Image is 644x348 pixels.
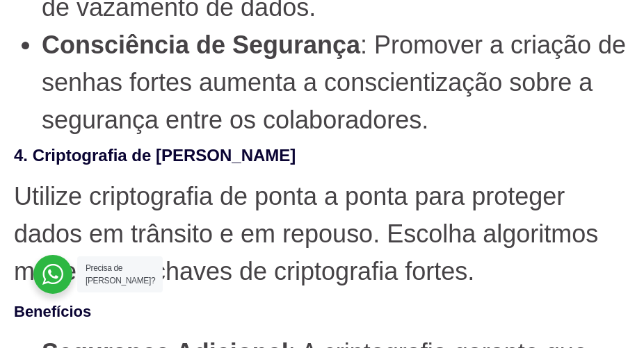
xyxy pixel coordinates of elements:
span: Precisa de [PERSON_NAME]? [86,263,155,285]
strong: Consciência de Segurança [42,31,360,59]
h3: Benefícios [14,300,630,323]
div: Widget de chat [574,281,644,348]
iframe: Chat Widget [574,281,644,348]
p: Utilize criptografia de ponta a ponta para proteger dados em trânsito e em repouso. Escolha algor... [14,178,630,290]
h2: 4. Criptografia de [PERSON_NAME] [14,144,630,166]
li: : Promover a criação de senhas fortes aumenta a conscientização sobre a segurança entre os colabo... [42,26,630,139]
